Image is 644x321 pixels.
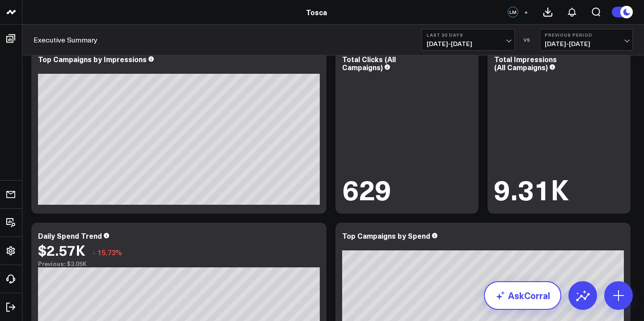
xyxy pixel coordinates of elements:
div: Top Campaigns by Spend [342,231,430,241]
a: Tosca [306,7,327,17]
div: VS [519,37,535,42]
div: LM [508,7,518,17]
button: + [521,7,531,17]
div: 629 [342,175,392,203]
div: 9.31K [494,175,569,203]
span: ↓ [92,246,96,258]
div: Previous: $3.05K [38,260,320,267]
span: 15.73% [97,247,122,257]
div: Daily Spend Trend [38,231,102,241]
span: [DATE] - [DATE] [545,40,628,47]
div: Total Clicks (All Campaigns) [342,54,396,72]
a: AskCorral [484,281,561,310]
b: Last 30 Days [427,32,510,38]
button: Last 30 Days[DATE]-[DATE] [422,29,515,51]
a: Executive Summary [34,35,97,45]
div: Total Impressions (All Campaigns) [494,54,557,72]
button: Previous Period[DATE]-[DATE] [540,29,633,51]
div: Top Campaigns by Impressions [38,54,147,64]
span: + [524,9,528,15]
div: $2.57K [38,242,85,258]
span: [DATE] - [DATE] [427,40,510,47]
b: Previous Period [545,32,628,38]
